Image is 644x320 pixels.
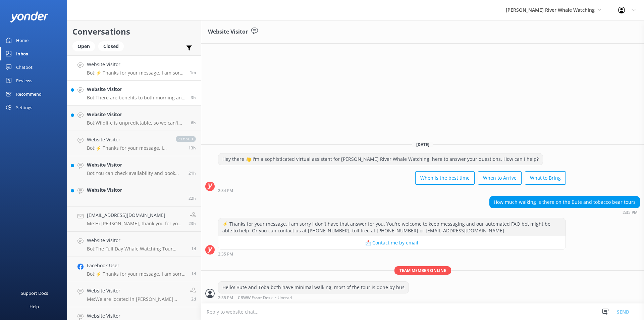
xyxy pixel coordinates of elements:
[506,7,595,13] span: [PERSON_NAME] River Whale Watching
[238,296,273,300] span: CRWW Front Desk
[87,61,185,68] h4: Website Visitor
[218,218,566,236] div: ⚡ Thanks for your message. I am sorry I don't have that answer for you. You're welcome to keep me...
[67,131,201,156] a: Website VisitorBot:⚡ Thanks for your message. I am sorry I don't have that answer for you. You're...
[87,70,185,76] p: Bot: ⚡ Thanks for your message. I am sorry I don't have that answer for you. You're welcome to ke...
[16,60,33,74] div: Chatbot
[218,153,543,165] div: Hey there 👋 I'm a sophisticated virtual assistant for [PERSON_NAME] River Whale Watching, here to...
[16,87,42,101] div: Recommend
[87,161,183,169] h4: Website Visitor
[189,170,196,176] span: Aug 26 2025 05:17pm (UTC -07:00) America/Tijuana
[98,42,127,50] a: Closed
[87,111,186,118] h4: Website Visitor
[189,145,196,151] span: Aug 27 2025 12:47am (UTC -07:00) America/Tijuana
[87,136,169,143] h4: Website Visitor
[87,186,122,194] h4: Website Visitor
[191,271,196,277] span: Aug 25 2025 04:55pm (UTC -07:00) America/Tijuana
[394,266,451,275] span: Team member online
[87,312,186,320] h4: Website Visitor
[478,171,522,185] button: When to Arrive
[191,296,196,302] span: Aug 25 2025 09:23am (UTC -07:00) America/Tijuana
[490,196,640,208] div: How much walking is there on the Bute and tobacco bear tours
[67,55,201,81] a: Website VisitorBot:⚡ Thanks for your message. I am sorry I don't have that answer for you. You're...
[67,106,201,131] a: Website VisitorBot:Wildlife is unpredictable, so we can't guarantee specific sightings. However, ...
[16,101,32,114] div: Settings
[191,120,196,126] span: Aug 27 2025 08:02am (UTC -07:00) America/Tijuana
[67,181,201,207] a: Website Visitor22h
[87,95,186,101] p: Bot: There are benefits to both morning and afternoon tours. While the afternoon tour may have th...
[623,211,638,215] strong: 2:35 PM
[16,74,32,87] div: Reviews
[87,237,186,244] h4: Website Visitor
[87,221,183,227] p: Me: Hi [PERSON_NAME], thank you for your interest in our Grizzly Tours. I have sent you an email ...
[208,28,248,36] h3: Website Visitor
[72,42,98,50] a: Open
[218,252,233,256] strong: 2:35 PM
[218,296,233,300] strong: 2:35 PM
[415,171,475,185] button: When is the best time
[87,170,183,176] p: Bot: You can check availability and book your 4-hour Whale and Wildlife Zodiac Tour online at [UR...
[16,47,29,60] div: Inbox
[10,11,49,22] img: yonder-white-logo.png
[275,296,292,300] span: • Unread
[67,232,201,257] a: Website VisitorBot:The Full Day Whale Watching Tour operates from [DATE] to [DATE]. If you're hav...
[218,188,566,193] div: Aug 27 2025 02:34pm (UTC -07:00) America/Tijuana
[67,257,201,282] a: Facebook UserBot:⚡ Thanks for your message. I am sorry I don't have that answer for you. You're w...
[21,286,48,300] div: Support Docs
[218,295,409,300] div: Aug 27 2025 02:35pm (UTC -07:00) America/Tijuana
[87,262,186,269] h4: Facebook User
[489,210,640,215] div: Aug 27 2025 02:35pm (UTC -07:00) America/Tijuana
[67,207,201,232] a: [EMAIL_ADDRESS][DOMAIN_NAME]Me:Hi [PERSON_NAME], thank you for your interest in our Grizzly Tours...
[525,171,566,185] button: What to Bring
[72,41,95,51] div: Open
[190,70,196,75] span: Aug 27 2025 02:35pm (UTC -07:00) America/Tijuana
[87,120,186,126] p: Bot: Wildlife is unpredictable, so we can't guarantee specific sightings. However, if you don’t s...
[191,246,196,252] span: Aug 26 2025 10:52am (UTC -07:00) America/Tijuana
[218,282,409,293] div: Hello! Bute and Toba both have minimal walking, most of the tour is done by bus
[67,156,201,181] a: Website VisitorBot:You can check availability and book your 4-hour Whale and Wildlife Zodiac Tour...
[87,246,186,252] p: Bot: The Full Day Whale Watching Tour operates from [DATE] to [DATE]. If you're having trouble bo...
[98,41,124,51] div: Closed
[67,81,201,106] a: Website VisitorBot:There are benefits to both morning and afternoon tours. While the afternoon to...
[87,296,185,302] p: Me: We are located in [PERSON_NAME][GEOGRAPHIC_DATA] at the [GEOGRAPHIC_DATA]. We do have some sp...
[30,300,39,313] div: Help
[87,86,186,93] h4: Website Visitor
[72,25,196,38] h2: Conversations
[218,189,233,193] strong: 2:34 PM
[87,271,186,277] p: Bot: ⚡ Thanks for your message. I am sorry I don't have that answer for you. You're welcome to ke...
[87,145,169,151] p: Bot: ⚡ Thanks for your message. I am sorry I don't have that answer for you. You're welcome to ke...
[218,252,566,256] div: Aug 27 2025 02:35pm (UTC -07:00) America/Tijuana
[189,195,196,201] span: Aug 26 2025 03:58pm (UTC -07:00) America/Tijuana
[189,221,196,226] span: Aug 26 2025 02:44pm (UTC -07:00) America/Tijuana
[176,136,196,142] span: closed
[67,282,201,307] a: Website VisitorMe:We are located in [PERSON_NAME][GEOGRAPHIC_DATA] at the [GEOGRAPHIC_DATA]. We d...
[16,34,29,47] div: Home
[87,212,183,219] h4: [EMAIL_ADDRESS][DOMAIN_NAME]
[218,236,566,249] button: 📩 Contact me by email
[412,142,433,147] span: [DATE]
[87,287,185,294] h4: Website Visitor
[191,95,196,100] span: Aug 27 2025 11:15am (UTC -07:00) America/Tijuana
